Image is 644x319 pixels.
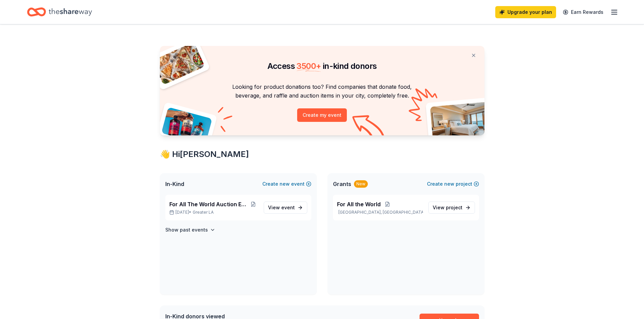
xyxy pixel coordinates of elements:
[352,115,386,140] img: Curvy arrow
[169,210,258,215] p: [DATE] •
[559,6,607,18] a: Earn Rewards
[433,204,462,212] span: View
[268,204,295,212] span: View
[264,202,307,214] a: View event
[262,180,311,188] button: Createnewevent
[169,200,248,208] span: For All The World Auction Extravaganza
[267,61,377,71] span: Access in-kind donors
[428,202,475,214] a: View project
[495,6,556,18] a: Upgrade your plan
[165,226,208,234] h4: Show past events
[165,180,184,188] span: In-Kind
[152,42,205,85] img: Pizza
[160,149,484,160] div: 👋 Hi [PERSON_NAME]
[280,180,290,188] span: new
[444,180,454,188] span: new
[296,61,321,71] span: 3500 +
[427,180,479,188] button: Createnewproject
[337,200,381,208] span: For All the World
[193,210,214,215] span: Greater LA
[354,180,368,188] div: New
[165,226,215,234] button: Show past events
[27,4,92,20] a: Home
[333,180,351,188] span: Grants
[168,82,476,100] p: Looking for product donations too? Find companies that donate food, beverage, and raffle and auct...
[446,205,462,210] span: project
[281,205,295,210] span: event
[337,210,423,215] p: [GEOGRAPHIC_DATA], [GEOGRAPHIC_DATA]
[297,108,347,122] button: Create my event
